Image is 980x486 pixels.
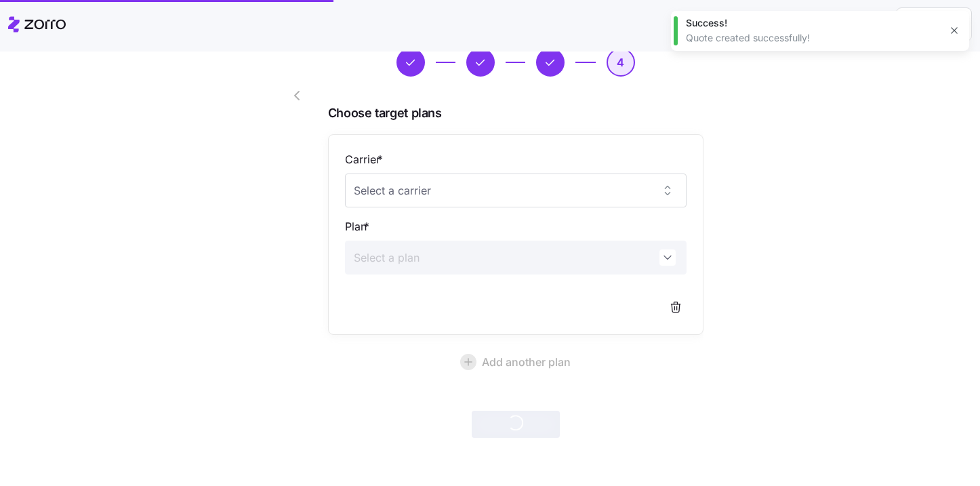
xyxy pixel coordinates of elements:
label: Carrier [345,151,386,168]
label: Plan [345,218,372,235]
button: 4 [607,48,635,77]
div: Quote created successfully! [686,31,939,45]
button: Add another plan [328,346,703,378]
svg: add icon [460,354,476,370]
input: Select a carrier [345,174,687,207]
span: Add another plan [482,354,571,370]
span: Choose target plans [328,104,703,123]
input: Select a plan [345,241,687,275]
div: Success! [686,16,939,30]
